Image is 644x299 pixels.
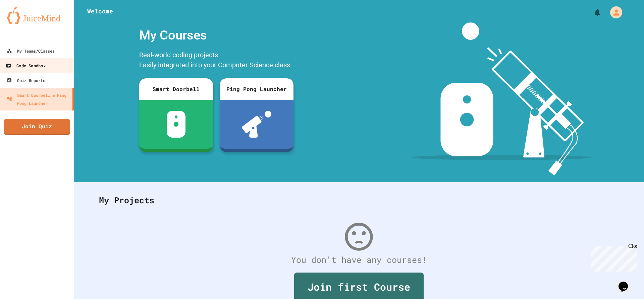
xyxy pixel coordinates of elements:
div: My Teams/Classes [7,47,55,55]
div: Real-world coding projects. Easily integrated into your Computer Science class. [136,48,297,73]
div: My Courses [136,22,297,48]
img: ppl-with-ball.png [242,111,272,138]
div: My Notifications [581,7,603,18]
img: logo-orange.svg [7,7,67,24]
div: Smart Doorbell & Ping Pong Launcher [7,91,70,107]
div: Quiz Reports [7,76,45,84]
div: Chat with us now!Close [3,3,46,43]
div: My Projects [92,187,626,213]
div: Code Sandbox [6,62,45,70]
img: sdb-white.svg [167,111,186,138]
img: banner-image-my-projects.png [412,22,591,175]
div: Smart Doorbell [139,78,213,100]
a: Join Quiz [4,119,70,135]
iframe: chat widget [616,272,637,292]
div: My Account [603,5,624,20]
div: Ping Pong Launcher [220,78,293,100]
div: You don't have any courses! [92,253,626,266]
iframe: chat widget [588,243,637,272]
